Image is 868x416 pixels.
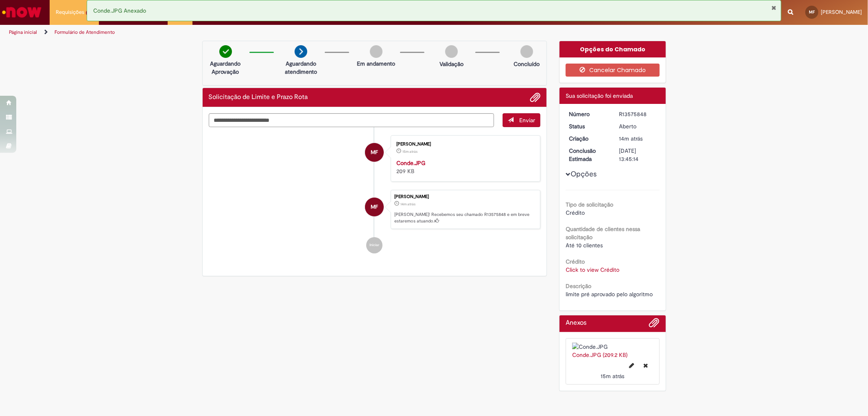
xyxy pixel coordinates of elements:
[572,343,653,351] img: Conde.JPG
[55,29,115,35] a: Formulário de Atendimento
[371,143,378,162] span: MF
[394,194,536,199] div: [PERSON_NAME]
[619,135,643,142] time: 29/09/2025 10:45:09
[402,149,418,154] span: 15m atrás
[6,25,573,40] ul: Trilhas de página
[619,135,643,142] span: 14m atrás
[772,4,777,11] button: Fechar Notificação
[566,209,585,216] span: Crédito
[563,147,613,163] dt: Conclusão Estimada
[572,351,627,359] a: Conde.JPG (209.2 KB)
[93,7,146,14] span: Conde.JPG Anexado
[370,45,383,58] img: img-circle-grey.png
[402,149,418,154] time: 29/09/2025 10:45:05
[601,372,624,380] span: 15m atrás
[619,110,657,118] div: R13575848
[566,64,660,77] button: Cancelar Chamado
[566,266,619,273] a: Click to view Crédito
[619,122,657,130] div: Aberto
[209,127,541,262] ul: Histórico de tíquete
[619,147,657,163] div: [DATE] 13:45:14
[445,45,458,58] img: img-circle-grey.png
[563,122,613,130] dt: Status
[520,45,533,58] img: img-circle-grey.png
[566,242,603,249] span: Até 10 clientes
[566,319,586,327] h2: Anexos
[503,113,540,127] button: Enviar
[1,4,43,20] img: ServiceNow
[809,9,815,15] span: MF
[295,45,307,58] img: arrow-next.png
[396,142,532,147] div: [PERSON_NAME]
[649,317,660,332] button: Adicionar anexos
[394,211,536,224] p: [PERSON_NAME]! Recebemos seu chamado R13575848 e em breve estaremos atuando.
[400,202,415,207] span: 14m atrás
[514,60,540,68] p: Concluído
[281,59,321,76] p: Aguardando atendimento
[357,59,395,68] p: Em andamento
[365,198,384,216] div: Matheus Henrique Santos Farias
[439,60,464,68] p: Validação
[566,258,585,265] b: Crédito
[86,9,93,16] span: 6
[560,41,666,57] div: Opções do Chamado
[566,201,613,208] b: Tipo de solicitação
[530,92,540,103] button: Adicionar anexos
[625,359,639,372] button: Editar nome de arquivo Conde.JPG
[619,134,657,143] div: 29/09/2025 10:45:09
[219,45,232,58] img: check-circle-green.png
[209,113,494,127] textarea: Digite sua mensagem aqui...
[639,359,653,372] button: Excluir Conde.JPG
[566,282,591,290] b: Descrição
[563,110,613,118] dt: Número
[396,159,425,167] a: Conde.JPG
[400,202,415,207] time: 29/09/2025 10:45:09
[601,372,624,380] time: 29/09/2025 10:45:05
[365,143,384,162] div: Matheus Henrique Santos Farias
[206,59,245,76] p: Aguardando Aprovação
[566,225,640,241] b: Quantidade de clientes nessa solicitação
[209,190,541,229] li: Matheus Henrique Santos Farias
[56,8,84,16] span: Requisições
[519,117,535,124] span: Enviar
[396,159,532,175] div: 209 KB
[566,291,653,298] span: limite pré aprovado pelo algoritmo
[9,29,37,35] a: Página inicial
[566,92,633,99] span: Sua solicitação foi enviada
[821,9,862,15] span: [PERSON_NAME]
[563,134,613,143] dt: Criação
[371,197,378,217] span: MF
[209,94,308,101] h2: Solicitação de Limite e Prazo Rota Histórico de tíquete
